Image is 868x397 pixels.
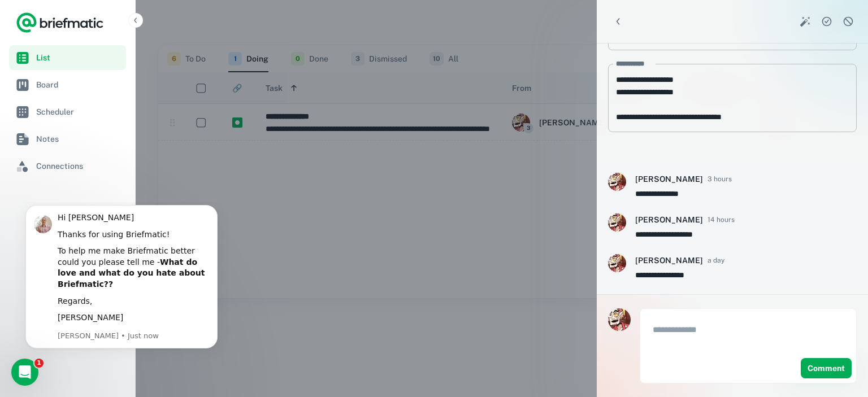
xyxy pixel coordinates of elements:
[818,13,835,30] button: Complete task
[608,308,631,331] img: Anna
[16,11,104,34] a: Logo
[608,213,626,232] img: ACg8ocL6EpGWShiFGZ5AGTwMJGfTopVRGlOK0nfF2rIq3T7UOmOpdQk=s96-c
[36,106,121,118] span: Scheduler
[635,213,703,226] h6: [PERSON_NAME]
[608,11,628,32] button: Back
[801,358,852,378] button: Comment
[36,160,121,172] span: Connections
[36,78,121,91] span: Board
[597,43,868,294] div: scrollable content
[34,359,44,368] span: 1
[8,202,235,391] iframe: Intercom notifications message
[608,254,626,272] img: ACg8ocL6EpGWShiFGZ5AGTwMJGfTopVRGlOK0nfF2rIq3T7UOmOpdQk=s96-c
[9,99,126,124] a: Scheduler
[635,254,703,267] h6: [PERSON_NAME]
[635,173,703,185] h6: [PERSON_NAME]
[36,51,121,64] span: List
[9,72,126,97] a: Board
[840,13,857,30] button: Dismiss task
[11,359,38,386] iframe: Intercom live chat
[797,13,814,30] button: Smart Action
[9,126,126,151] a: Notes
[9,154,126,178] a: Connections
[9,45,126,70] a: List
[608,173,626,191] img: ACg8ocL6EpGWShiFGZ5AGTwMJGfTopVRGlOK0nfF2rIq3T7UOmOpdQk=s96-c
[708,215,735,225] span: 14 hours
[708,174,732,184] span: 3 hours
[708,255,724,265] span: a day
[36,133,121,145] span: Notes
